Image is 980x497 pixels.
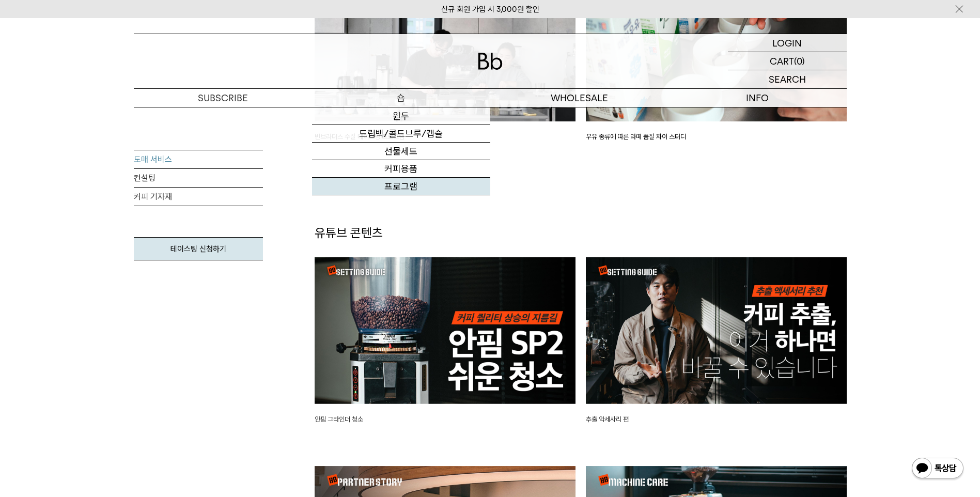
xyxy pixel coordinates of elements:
a: 도매 서비스 [134,150,263,169]
a: 컨설팅 [134,169,263,188]
p: INFO [668,89,847,107]
a: 숍 [312,89,490,107]
a: 커피 기자재 [134,188,263,206]
p: 추출 악세사리 편 [586,414,847,425]
a: 드립백/콜드브루/캡슐 [312,125,490,143]
div: 유튜브 콘텐츠 [309,224,852,242]
a: 프로그램 [312,178,490,195]
a: 선물세트 [312,143,490,160]
a: 안핌 그라인더 청소 [315,257,575,425]
p: WHOLESALE [490,89,668,107]
p: 안핌 그라인더 청소 [315,414,575,425]
a: 커피용품 [312,160,490,178]
a: 신규 회원 가입 시 3,000원 할인 [441,5,539,14]
img: 로고 [478,53,503,70]
a: 테이스팅 신청하기 [134,237,263,260]
a: 원두 [312,107,490,125]
a: CART (0) [728,52,847,70]
img: 카카오톡 채널 1:1 채팅 버튼 [911,457,965,482]
p: LOGIN [772,34,802,52]
p: 우유 종류에 따른 라떼 품질 차이 스터디 [586,132,847,142]
p: CART [770,52,794,70]
a: 추출 악세사리 편 [586,257,847,425]
p: (0) [794,52,805,70]
a: LOGIN [728,34,847,52]
a: SUBSCRIBE [134,89,312,107]
p: SEARCH [769,70,806,88]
